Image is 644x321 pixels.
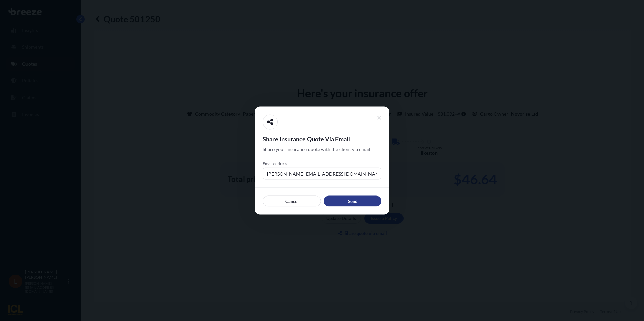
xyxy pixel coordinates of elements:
[263,146,371,153] span: Share your insurance quote with the client via email
[348,198,357,205] p: Send
[263,196,321,207] button: Cancel
[263,168,381,180] input: example@gmail.com
[263,135,381,143] span: Share Insurance Quote Via Email
[285,198,299,205] p: Cancel
[324,196,381,207] button: Send
[263,161,381,166] span: Email address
